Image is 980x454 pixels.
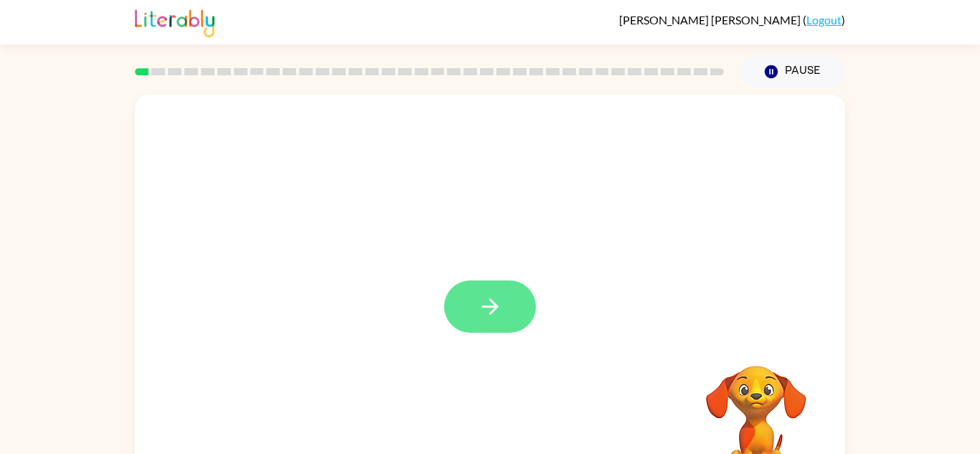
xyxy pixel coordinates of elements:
[806,13,842,27] a: Logout
[619,13,803,27] span: [PERSON_NAME] [PERSON_NAME]
[619,13,845,27] div: ( )
[741,55,845,88] button: Pause
[135,6,215,37] img: Literably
